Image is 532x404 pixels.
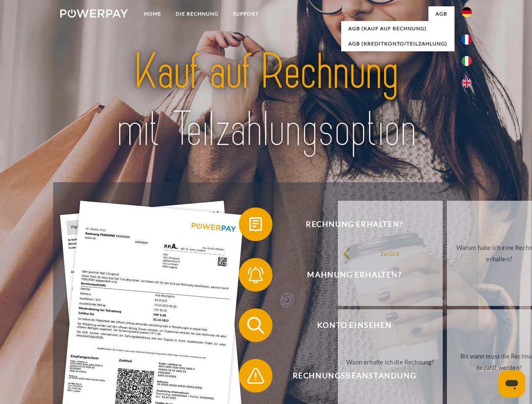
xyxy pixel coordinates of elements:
[226,6,266,21] a: SUPPORT
[343,247,438,259] div: zurück
[343,356,438,367] div: Wann erhalte ich die Rechnung?
[341,21,454,36] a: AGB (Kauf auf Rechnung)
[462,35,472,45] img: fr
[60,9,128,18] img: logo-powerpay-white.svg
[239,359,458,393] button: Rechnungsbeanstandung
[498,370,525,397] iframe: Schaltfläche zum Öffnen des Messaging-Fensters
[462,7,472,17] img: de
[462,78,472,88] img: en
[168,6,226,21] a: DIE RECHNUNG
[245,365,266,386] img: qb_warning.svg
[245,214,266,235] img: qb_bill.svg
[239,258,458,292] button: Mahnung erhalten?
[239,308,458,342] button: Konto einsehen
[137,6,168,21] a: Home
[428,6,454,21] a: agb
[245,315,266,336] img: qb_search.svg
[80,40,452,161] img: title-powerpay_de.svg
[239,207,458,241] button: Rechnung erhalten?
[245,264,266,285] img: qb_bell.svg
[462,56,472,66] img: it
[341,36,454,51] a: AGB (Kreditkonto/Teilzahlung)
